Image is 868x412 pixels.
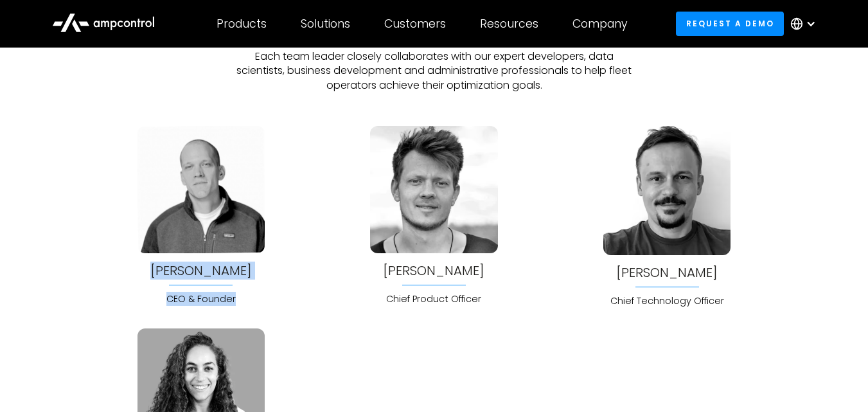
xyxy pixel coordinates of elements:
[383,264,484,278] a: View team member info
[150,264,252,278] a: View team member info
[603,294,731,308] div: Chief Technology Officer
[301,17,350,31] div: Solutions
[616,265,718,280] div: [PERSON_NAME]
[603,126,731,255] img: Ampcontrol's Team Member
[676,12,784,35] a: Request a demo
[150,264,252,278] div: [PERSON_NAME]
[370,126,497,253] img: Ampcontrol's Team Member
[572,17,628,31] div: Company
[217,17,267,31] div: Products
[231,6,638,93] p: At Ampcontrol, our leadership team isn't just experienced; they're passionate innovators dedicate...
[480,17,538,31] div: Resources
[370,292,497,306] div: Chief Product Officer
[383,264,484,278] div: [PERSON_NAME]
[384,17,446,31] div: Customers
[137,126,265,253] img: Ampcontrol's Team Member
[616,265,718,280] a: View team member info
[137,292,265,306] div: CEO & Founder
